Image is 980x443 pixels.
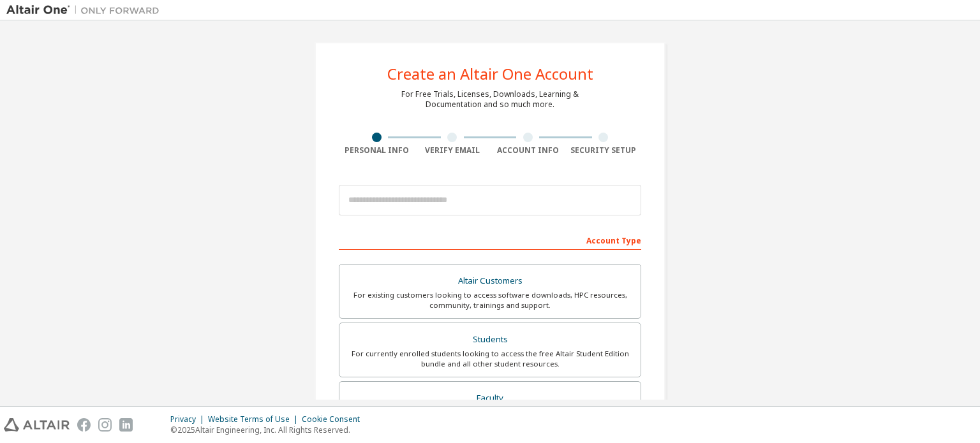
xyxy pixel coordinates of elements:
div: For currently enrolled students looking to access the free Altair Student Edition bundle and all ... [347,349,633,369]
img: instagram.svg [98,418,112,432]
div: Account Type [339,229,641,250]
div: For existing customers looking to access software downloads, HPC resources, community, trainings ... [347,290,633,310]
div: Personal Info [339,145,415,156]
img: Altair One [6,4,166,17]
div: Students [347,331,633,349]
div: Website Terms of Use [208,414,302,425]
div: Account Info [490,145,566,156]
img: facebook.svg [77,418,91,432]
div: Create an Altair One Account [387,66,593,82]
div: Security Setup [566,145,642,156]
div: Faculty [347,389,633,407]
div: Verify Email [415,145,491,156]
div: Privacy [170,414,208,425]
p: © 2025 Altair Engineering, Inc. All Rights Reserved. [170,425,367,435]
div: Cookie Consent [302,414,367,425]
img: altair_logo.svg [4,418,70,432]
img: linkedin.svg [119,418,133,432]
div: For Free Trials, Licenses, Downloads, Learning & Documentation and so much more. [401,89,579,110]
div: Altair Customers [347,272,633,290]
